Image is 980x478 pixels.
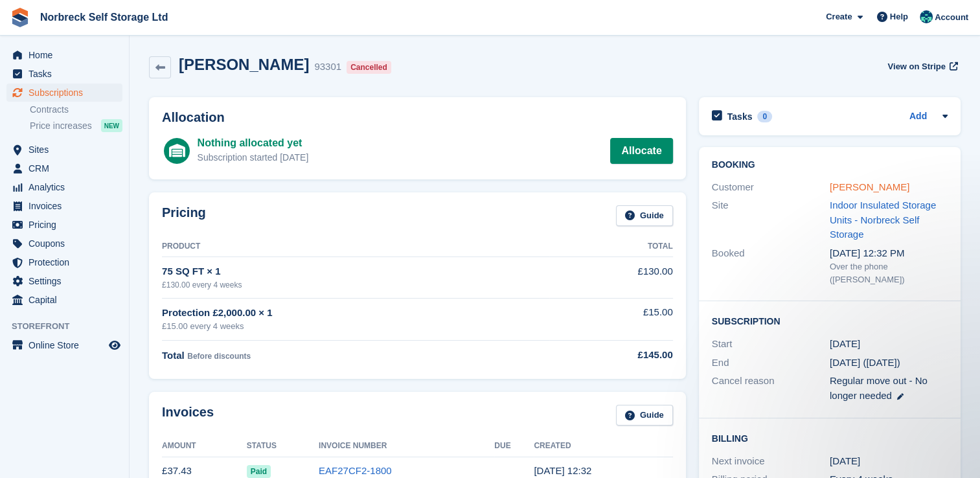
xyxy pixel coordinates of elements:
th: Created [534,436,672,457]
h2: Pricing [162,205,206,227]
a: menu [6,65,122,83]
span: Price increases [30,120,92,132]
div: NEW [101,119,122,132]
time: 2025-06-30 00:00:00 UTC [830,337,860,352]
span: Online Store [28,336,106,354]
span: CRM [28,159,106,177]
a: menu [6,234,122,253]
h2: Billing [712,431,948,444]
h2: Subscription [712,314,948,327]
span: Sites [28,141,106,159]
a: Price increases NEW [30,119,122,133]
div: 93301 [314,60,341,74]
a: menu [6,46,122,64]
th: Invoice Number [319,436,494,457]
time: 2025-09-22 11:32:51 UTC [534,465,591,476]
div: Protection £2,000.00 × 1 [162,306,549,321]
span: [DATE] ([DATE]) [830,357,900,368]
a: View on Stripe [882,56,961,77]
span: Protection [28,253,106,271]
div: Over the phone ([PERSON_NAME]) [830,260,948,286]
a: Norbreck Self Storage Ltd [35,6,173,28]
h2: Invoices [162,405,214,426]
a: Indoor Insulated Storage Units - Norbreck Self Storage [830,199,936,240]
span: Before discounts [187,352,251,361]
span: Capital [28,291,106,309]
a: Allocate [610,138,672,164]
a: menu [6,272,122,290]
span: Settings [28,272,106,290]
h2: Allocation [162,110,673,125]
a: menu [6,336,122,354]
a: Guide [616,405,673,426]
span: View on Stripe [887,60,945,73]
div: End [712,356,830,370]
div: Subscription started [DATE] [198,151,309,165]
img: Sally King [920,10,933,23]
h2: [PERSON_NAME] [179,56,309,73]
a: menu [6,197,122,215]
div: £145.00 [549,348,672,363]
span: Coupons [28,234,106,253]
td: £15.00 [549,298,672,340]
img: stora-icon-8386f47178a22dfd0bd8f6a31ec36ba5ce8667c1dd55bd0f319d3a0aa187defe.svg [10,8,30,27]
a: menu [6,141,122,159]
a: menu [6,216,122,234]
a: menu [6,291,122,309]
th: Total [549,236,672,257]
div: Cancelled [347,61,391,74]
a: Preview store [107,337,122,353]
div: [DATE] [830,454,948,469]
a: Add [909,109,927,124]
span: Invoices [28,197,106,215]
th: Status [247,436,319,457]
span: Tasks [28,65,106,83]
div: Cancel reason [712,374,830,403]
a: Contracts [30,104,122,116]
th: Due [494,436,534,457]
th: Amount [162,436,247,457]
div: [DATE] 12:32 PM [830,246,948,261]
a: [PERSON_NAME] [830,181,909,192]
a: menu [6,159,122,177]
span: Create [826,10,852,23]
span: Pricing [28,216,106,234]
div: Nothing allocated yet [198,135,309,151]
span: Paid [247,465,271,478]
span: Storefront [12,320,129,333]
span: Total [162,350,185,361]
span: Account [935,11,968,24]
td: £130.00 [549,257,672,298]
h2: Booking [712,160,948,170]
div: Next invoice [712,454,830,469]
div: Start [712,337,830,352]
div: 0 [757,111,772,122]
div: £15.00 every 4 weeks [162,320,549,333]
div: 75 SQ FT × 1 [162,264,549,279]
span: Help [890,10,908,23]
a: menu [6,178,122,196]
a: menu [6,253,122,271]
a: menu [6,84,122,102]
a: EAF27CF2-1800 [319,465,392,476]
div: £130.00 every 4 weeks [162,279,549,291]
span: Home [28,46,106,64]
th: Product [162,236,549,257]
span: Regular move out - No longer needed [830,375,928,401]
span: Analytics [28,178,106,196]
div: Site [712,198,830,242]
a: Guide [616,205,673,227]
h2: Tasks [727,111,753,122]
span: Subscriptions [28,84,106,102]
div: Customer [712,180,830,195]
div: Booked [712,246,830,286]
